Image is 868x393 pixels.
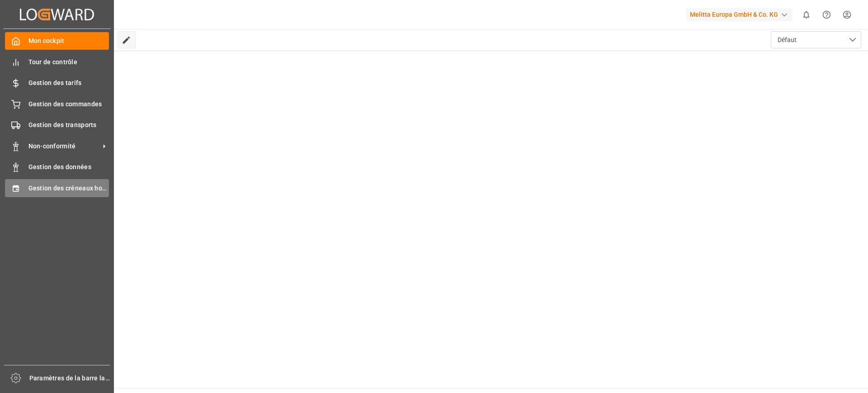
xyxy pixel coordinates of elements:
[5,179,109,197] a: Gestion des créneaux horaires
[29,374,123,382] font: Paramètres de la barre latérale
[796,5,816,25] button: afficher 0 nouvelles notifications
[28,37,65,44] font: Mon cockpit
[28,121,97,128] font: Gestion des transports
[5,32,109,50] a: Mon cockpit
[28,58,77,66] font: Tour de contrôle
[28,185,120,192] font: Gestion des créneaux horaires
[690,11,778,18] font: Melitta Europa GmbH & Co. KG
[816,5,837,25] button: Centre d'aide
[5,74,109,92] a: Gestion des tarifs
[28,142,76,150] font: Non-conformité
[5,158,109,176] a: Gestion des données
[5,53,109,71] a: Tour de contrôle
[778,36,797,43] font: Défaut
[28,100,102,108] font: Gestion des commandes
[5,116,109,134] a: Gestion des transports
[771,31,861,48] button: ouvrir le menu
[28,163,91,170] font: Gestion des données
[686,6,796,23] button: Melitta Europa GmbH & Co. KG
[5,95,109,113] a: Gestion des commandes
[28,79,82,86] font: Gestion des tarifs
